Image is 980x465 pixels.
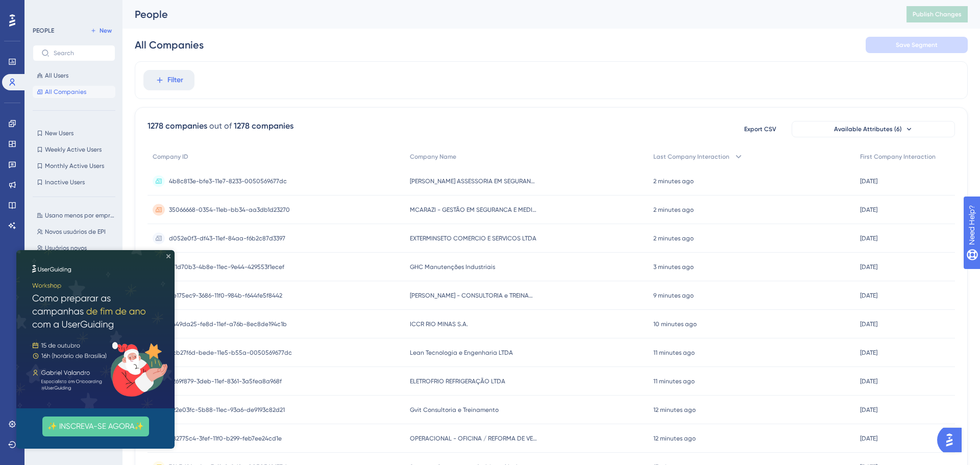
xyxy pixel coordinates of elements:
time: 11 minutes ago [653,378,695,385]
span: Inactive Users [45,178,85,186]
span: 582775c4-3fef-11f0-b299-feb7ee24cd1e [169,434,282,443]
time: [DATE] [860,292,877,299]
button: Usuários novos [33,242,121,254]
span: Novos usuários de EPI [45,228,106,236]
span: New [100,27,112,35]
time: 10 minutes ago [653,321,697,328]
button: Weekly Active Users [33,143,115,156]
button: Save Segment [866,37,968,53]
span: Usano menos por empresa [45,211,117,219]
span: EXTERMINSETO COMERCIO E SERVICOS LTDA [410,234,536,242]
span: d052e0f3-df43-11ef-84aa-f6b2c87d3397 [169,234,285,242]
span: 4cb27f6d-bede-11e5-b55a-0050569677dc [169,349,292,357]
span: 6449da25-fe8d-11ef-a76b-8ec8de194c1b [169,320,287,328]
button: New Users [33,127,115,139]
span: 4b8c813e-bfe3-11e7-8233-0050569677dc [169,177,287,185]
span: Gvit Consultoria e Treinamento [410,406,499,414]
div: 1278 companies [148,120,207,132]
div: 1278 companies [234,120,293,132]
span: Usuários novos [45,244,87,252]
button: All Companies [33,86,115,98]
button: Publish Changes [906,6,968,22]
time: [DATE] [860,406,877,413]
button: Inactive Users [33,176,115,188]
button: Monthly Active Users [33,160,115,172]
span: Export CSV [744,125,776,133]
button: New [87,25,115,37]
span: Available Attributes (6) [834,125,902,133]
span: ae175ec9-3686-11f0-984b-f644fe5f8442 [169,291,282,300]
span: All Companies [45,88,86,96]
div: People [135,7,881,21]
time: [DATE] [860,349,877,356]
input: Search [54,50,107,57]
time: 2 minutes ago [653,178,694,185]
time: 2 minutes ago [653,206,694,213]
span: Publish Changes [913,10,962,18]
time: 2 minutes ago [653,235,694,242]
button: Export CSV [734,121,786,137]
div: All Companies [135,38,204,52]
span: Need Help? [24,3,64,15]
span: [PERSON_NAME] ASSESSORIA EM SEGURANÇA DO TRABALHO (OFICIAL) [410,177,537,185]
span: Monthly Active Users [45,162,104,170]
button: All Users [33,69,115,82]
time: [DATE] [860,378,877,385]
span: Weekly Active Users [45,145,102,154]
time: 12 minutes ago [653,406,696,413]
span: Company Name [410,153,456,161]
span: 35066668-0354-11eb-bb34-aa3db1d23270 [169,206,290,214]
time: 3 minutes ago [653,263,694,271]
iframe: UserGuiding AI Assistant Launcher [937,425,968,455]
span: Save Segment [896,41,938,49]
span: All Users [45,71,68,80]
time: [DATE] [860,178,877,185]
span: Company ID [153,153,188,161]
time: 11 minutes ago [653,349,695,356]
span: New Users [45,129,73,137]
span: First Company Interaction [860,153,936,161]
span: OPERACIONAL - OFICINA / REFORMA DE VEICULOS [410,434,537,443]
button: Novos usuários de EPI [33,226,121,238]
span: 522e03fc-5b88-11ec-93a6-de9193c82d21 [169,406,285,414]
span: MCARAZI - GESTÃO EM SEGURANCA E MEDICINA DO TRABALHO [410,206,537,214]
time: [DATE] [860,263,877,271]
span: Filter [167,74,183,86]
time: 12 minutes ago [653,435,696,442]
div: Close Preview [150,4,154,8]
div: out of [209,120,232,132]
span: ICCR RIO MINAS S.A. [410,320,468,328]
span: 5269f879-3deb-11ef-8361-3a5fea8a968f [169,377,282,385]
button: Usano menos por empresa [33,209,121,222]
button: Filter [143,70,194,90]
button: ✨ INSCREVA-SE AGORA✨ [26,166,133,186]
span: GHC Manutenções Industriais [410,263,495,271]
button: Available Attributes (6) [792,121,955,137]
time: [DATE] [860,321,877,328]
span: Last Company Interaction [653,153,729,161]
time: [DATE] [860,235,877,242]
span: Lean Tecnologia e Engenharia LTDA [410,349,513,357]
span: 771d70b3-4b8e-11ec-9e44-429553f1ecef [169,263,284,271]
span: [PERSON_NAME] - CONSULTORIA e TREINAMENTO [410,291,537,300]
time: [DATE] [860,435,877,442]
time: 9 minutes ago [653,292,694,299]
span: ELETROFRIO REFRIGERAÇÃO LTDA [410,377,505,385]
div: PEOPLE [33,27,54,35]
time: [DATE] [860,206,877,213]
